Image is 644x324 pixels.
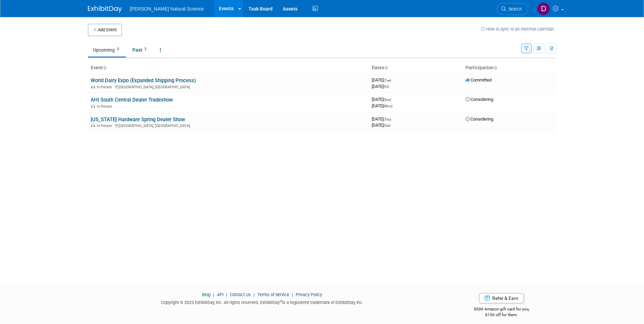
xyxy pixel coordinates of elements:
[88,298,437,306] div: Copyright © 2025 ExhibitDay, Inc. All rights reserved. ExhibitDay is a registered trademark of Ex...
[465,77,492,83] span: Committed
[537,2,550,15] img: Dillon Brookshire
[463,62,556,74] th: Participation
[392,116,393,122] span: -
[211,292,216,297] span: |
[88,43,126,56] a: Upcoming3
[506,6,522,12] span: Search
[88,62,369,74] th: Event
[384,65,388,70] a: Sort by Start Date
[447,312,556,318] div: $150 off for them.
[202,292,210,297] a: Blog
[465,116,493,122] span: Considering
[372,84,389,89] span: [DATE]
[384,118,391,121] span: (Thu)
[372,97,393,102] span: [DATE]
[465,97,493,102] span: Considering
[384,98,391,102] span: (Sun)
[91,97,173,103] a: AHI South Central Dealer Tradeshow
[97,104,114,109] span: In-Person
[91,77,196,84] a: World Dairy Expo (Expanded Shipping Process)
[97,85,114,89] span: In-Person
[252,292,256,297] span: |
[143,47,148,52] span: 2
[127,43,153,56] a: Past2
[224,292,229,297] span: |
[497,3,528,15] a: Search
[290,292,295,297] span: |
[384,124,390,127] span: (Sat)
[91,104,95,108] img: In-Person Event
[91,84,366,89] div: [GEOGRAPHIC_DATA], [GEOGRAPHIC_DATA]
[230,292,251,297] a: Contact Us
[91,124,95,127] img: In-Person Event
[372,123,390,128] span: [DATE]
[280,300,282,303] sup: ®
[91,116,185,123] a: [US_STATE] Hardware Spring Dealer Show
[494,65,497,70] a: Sort by Participation Type
[88,24,122,36] button: Add Event
[372,77,393,83] span: [DATE]
[372,116,393,122] span: [DATE]
[88,6,122,13] img: ExhibitDay
[447,302,556,318] div: $500 Amazon gift card for you,
[384,104,392,108] span: (Mon)
[392,97,393,102] span: -
[91,85,95,88] img: In-Person Event
[130,6,204,12] span: [PERSON_NAME] Natural Science
[384,85,389,89] span: (Fri)
[97,124,114,128] span: In-Person
[369,62,463,74] th: Dates
[481,26,556,32] a: How to sync to an external calendar...
[115,47,121,52] span: 3
[257,292,289,297] a: Terms of Service
[91,123,366,128] div: [GEOGRAPHIC_DATA], [GEOGRAPHIC_DATA]
[479,293,524,303] a: Refer & Earn
[372,103,392,108] span: [DATE]
[384,78,391,82] span: (Tue)
[296,292,322,297] a: Privacy Policy
[103,65,106,70] a: Sort by Event Name
[392,77,393,83] span: -
[217,292,223,297] a: API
